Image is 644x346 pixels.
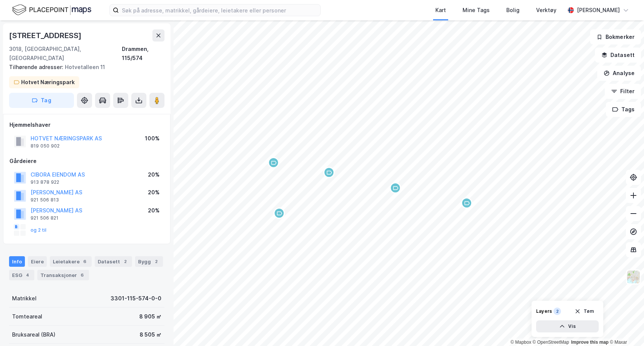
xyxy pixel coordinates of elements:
[135,256,163,267] div: Bygg
[435,6,446,15] div: Kart
[28,256,47,267] div: Eiere
[9,270,34,280] div: ESG
[461,197,472,209] div: Map marker
[9,120,164,129] div: Hjemmelshaver
[148,188,160,197] div: 20%
[553,308,561,315] div: 2
[81,258,89,265] div: 6
[50,256,92,267] div: Leietakere
[536,320,599,332] button: Vis
[506,6,520,15] div: Bolig
[139,312,161,321] div: 8 905 ㎡
[78,271,86,279] div: 6
[148,206,160,215] div: 20%
[24,271,31,279] div: 4
[31,197,59,203] div: 921 506 813
[140,330,161,339] div: 8 505 ㎡
[626,270,641,284] img: Z
[9,256,25,267] div: Info
[121,258,129,265] div: 2
[323,167,335,178] div: Map marker
[533,340,569,345] a: OpenStreetMap
[606,310,644,346] div: Kontrollprogram for chat
[111,294,161,303] div: 3301-115-574-0-0
[570,305,599,317] button: Tøm
[12,294,37,303] div: Matrikkel
[95,256,132,267] div: Datasett
[510,340,531,345] a: Mapbox
[390,182,401,194] div: Map marker
[119,5,320,16] input: Søk på adresse, matrikkel, gårdeiere, leietakere eller personer
[12,3,91,17] img: logo.f888ab2527a4732fd821a326f86c7f29.svg
[31,143,60,149] div: 819 050 902
[463,6,490,15] div: Mine Tags
[31,179,59,185] div: 913 878 922
[536,6,556,15] div: Verktøy
[597,66,641,81] button: Analyse
[12,312,42,321] div: Tomteareal
[595,48,641,63] button: Datasett
[9,63,158,72] div: Hotvetalleen 11
[145,134,160,143] div: 100%
[605,84,641,99] button: Filter
[21,78,75,87] div: Hotvet Næringspark
[590,29,641,45] button: Bokmerker
[9,45,122,63] div: 3018, [GEOGRAPHIC_DATA], [GEOGRAPHIC_DATA]
[606,102,641,117] button: Tags
[536,308,552,314] div: Layers
[37,270,89,280] div: Transaksjoner
[577,6,620,15] div: [PERSON_NAME]
[12,330,55,339] div: Bruksareal (BRA)
[9,93,74,108] button: Tag
[9,157,164,166] div: Gårdeiere
[571,340,609,345] a: Improve this map
[606,310,644,346] iframe: Chat Widget
[9,64,65,70] span: Tilhørende adresser:
[148,170,160,179] div: 20%
[122,45,164,63] div: Drammen, 115/574
[31,215,58,221] div: 921 506 821
[268,157,279,168] div: Map marker
[9,29,83,42] div: [STREET_ADDRESS]
[274,208,285,219] div: Map marker
[152,258,160,265] div: 2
